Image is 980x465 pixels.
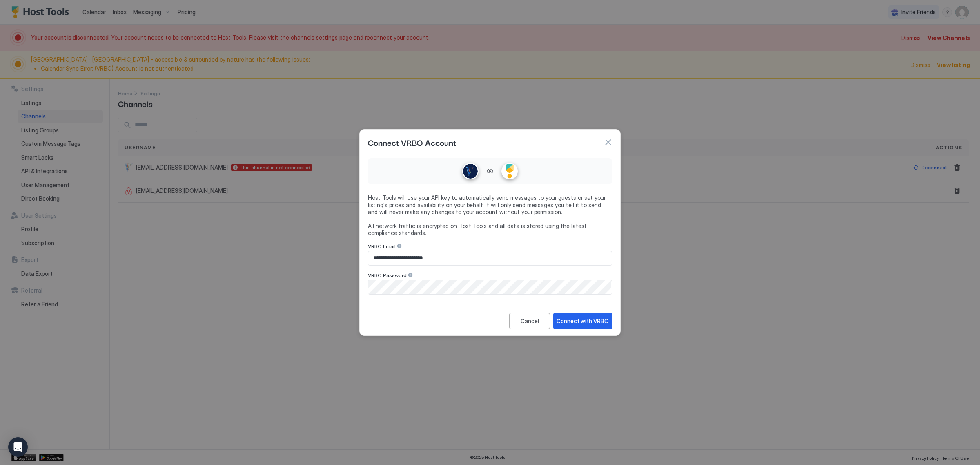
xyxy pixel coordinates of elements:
button: Cancel [509,313,550,329]
input: Input Field [368,280,611,294]
span: Connect VRBO Account [368,136,456,148]
span: All network traffic is encrypted on Host Tools and all data is stored using the latest compliance... [368,222,612,237]
span: Host Tools will use your API key to automatically send messages to your guests or set your listin... [368,194,612,216]
div: Cancel [521,317,539,325]
div: Connect with VRBO [557,317,609,325]
span: VRBO Email [368,243,396,249]
button: Connect with VRBO [553,313,612,329]
div: Open Intercom Messenger [8,437,28,457]
span: VRBO Password [368,272,407,278]
input: Input Field [368,251,612,265]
